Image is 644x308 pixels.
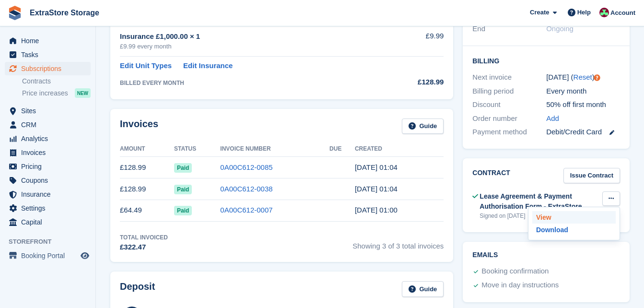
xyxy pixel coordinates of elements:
[120,200,174,221] td: £64.49
[5,201,91,215] a: menu
[472,168,510,184] h2: Contract
[546,24,574,33] span: Ongoing
[472,56,620,65] h2: Billing
[120,233,168,242] div: Total Invoiced
[472,127,546,138] div: Payment method
[21,215,79,229] span: Capital
[183,60,233,71] a: Edit Insurance
[355,163,398,171] time: 2025-08-25 00:04:01 UTC
[220,163,272,171] a: 0A00C612-0085
[120,31,383,42] div: Insurance £1,000.00 × 1
[530,8,549,17] span: Create
[402,281,444,297] a: Guide
[174,185,192,194] span: Paid
[402,118,444,134] a: Guide
[120,60,172,71] a: Edit Unit Types
[599,8,609,17] img: Chelsea Parker
[563,168,620,184] a: Issue Contract
[21,34,79,47] span: Home
[532,211,616,224] a: View
[472,99,546,110] div: Discount
[5,104,91,118] a: menu
[22,88,91,98] a: Price increases NEW
[5,174,91,187] a: menu
[21,62,79,75] span: Subscriptions
[21,104,79,118] span: Sites
[481,266,549,277] div: Booking confirmation
[352,233,444,253] span: Showing 3 of 3 total invoices
[26,5,103,21] a: ExtraStore Storage
[174,142,220,157] th: Status
[5,249,91,262] a: menu
[21,201,79,215] span: Settings
[120,281,155,297] h2: Deposit
[481,280,559,291] div: Move in day instructions
[532,224,616,236] a: Download
[21,118,79,131] span: CRM
[22,89,68,98] span: Price increases
[480,191,602,212] div: Lease Agreement & Payment Authorisation Form - ExtraStore
[472,86,546,97] div: Billing period
[546,113,559,124] a: Add
[5,34,91,47] a: menu
[5,118,91,131] a: menu
[120,178,174,200] td: £128.99
[5,62,91,75] a: menu
[21,188,79,201] span: Insurance
[22,77,91,86] a: Contracts
[5,160,91,173] a: menu
[5,215,91,229] a: menu
[574,73,592,81] a: Reset
[21,174,79,187] span: Coupons
[383,77,444,88] div: £128.99
[21,249,79,262] span: Booking Portal
[174,163,192,173] span: Paid
[120,242,168,253] div: £322.47
[9,237,95,247] span: Storefront
[610,8,635,18] span: Account
[5,188,91,201] a: menu
[593,73,601,82] div: Tooltip anchor
[220,206,272,214] a: 0A00C612-0007
[120,79,383,87] div: BILLED EVERY MONTH
[546,99,620,110] div: 50% off first month
[355,142,444,157] th: Created
[472,24,546,35] div: End
[546,127,620,138] div: Debit/Credit Card
[120,142,174,157] th: Amount
[5,146,91,159] a: menu
[5,132,91,145] a: menu
[174,206,192,215] span: Paid
[21,48,79,61] span: Tasks
[21,146,79,159] span: Invoices
[220,185,272,193] a: 0A00C612-0038
[79,250,91,261] a: Preview store
[383,25,444,57] td: £9.99
[472,113,546,124] div: Order number
[120,118,158,134] h2: Invoices
[120,42,383,51] div: £9.99 every month
[546,72,620,83] div: [DATE] ( )
[472,72,546,83] div: Next invoice
[21,132,79,145] span: Analytics
[546,86,620,97] div: Every month
[220,142,329,157] th: Invoice Number
[5,48,91,61] a: menu
[355,206,398,214] time: 2025-06-25 00:00:15 UTC
[480,212,602,220] div: Signed on [DATE]
[120,157,174,178] td: £128.99
[8,6,22,20] img: stora-icon-8386f47178a22dfd0bd8f6a31ec36ba5ce8667c1dd55bd0f319d3a0aa187defe.svg
[21,160,79,173] span: Pricing
[329,142,355,157] th: Due
[355,185,398,193] time: 2025-07-25 00:04:32 UTC
[577,8,591,17] span: Help
[472,251,620,259] h2: Emails
[75,88,91,98] div: NEW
